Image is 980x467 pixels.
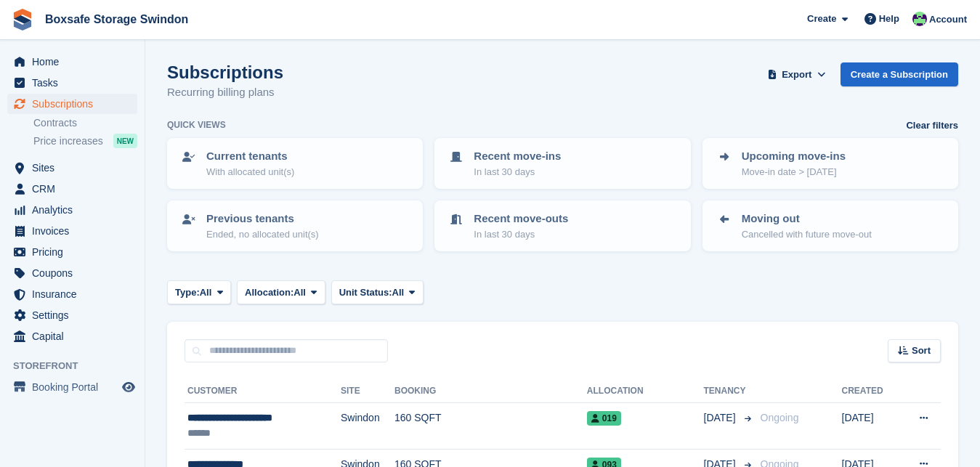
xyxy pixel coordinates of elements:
[237,280,325,304] button: Allocation: All
[7,52,137,72] a: menu
[587,411,621,426] span: 019
[341,380,394,403] th: Site
[742,165,846,179] p: Move-in date > [DATE]
[206,165,294,179] p: With allocated unit(s)
[704,410,739,426] span: [DATE]
[7,305,137,325] a: menu
[436,139,689,187] a: Recent move-ins In last 30 days
[474,148,561,165] p: Recent move-ins
[32,326,119,346] span: Capital
[742,211,872,227] p: Moving out
[704,139,957,187] a: Upcoming move-ins Move-in date > [DATE]
[167,280,231,304] button: Type: All
[167,62,283,82] h1: Subscriptions
[32,284,119,304] span: Insurance
[32,377,119,397] span: Booking Portal
[33,116,137,130] a: Contracts
[742,227,872,242] p: Cancelled with future move-out
[704,202,957,250] a: Moving out Cancelled with future move-out
[32,200,119,220] span: Analytics
[200,285,212,300] span: All
[32,94,119,114] span: Subscriptions
[7,242,137,262] a: menu
[394,380,587,403] th: Booking
[392,285,405,300] span: All
[7,263,137,283] a: menu
[245,285,293,300] span: Allocation:
[120,378,137,396] a: Preview store
[113,134,137,148] div: NEW
[841,62,958,86] a: Create a Subscription
[169,202,421,250] a: Previous tenants Ended, no allocated unit(s)
[167,84,283,101] p: Recurring billing plans
[32,179,119,199] span: CRM
[7,377,137,397] a: menu
[704,380,755,403] th: Tenancy
[206,148,294,165] p: Current tenants
[32,52,119,72] span: Home
[782,68,811,82] span: Export
[32,305,119,325] span: Settings
[339,285,392,300] span: Unit Status:
[12,9,33,31] img: stora-icon-8386f47178a22dfd0bd8f6a31ec36ba5ce8667c1dd55bd0f319d3a0aa187defe.svg
[7,73,137,93] a: menu
[474,165,561,179] p: In last 30 days
[32,263,119,283] span: Coupons
[7,179,137,199] a: menu
[587,380,704,403] th: Allocation
[293,285,306,300] span: All
[807,12,836,26] span: Create
[167,118,226,131] h6: Quick views
[32,221,119,241] span: Invoices
[206,211,319,227] p: Previous tenants
[742,148,846,165] p: Upcoming move-ins
[169,139,421,187] a: Current tenants With allocated unit(s)
[33,133,137,149] a: Price increases NEW
[39,7,194,31] a: Boxsafe Storage Swindon
[7,200,137,220] a: menu
[13,359,145,373] span: Storefront
[474,227,568,242] p: In last 30 days
[765,62,829,86] button: Export
[7,326,137,346] a: menu
[7,94,137,114] a: menu
[7,221,137,241] a: menu
[879,12,899,26] span: Help
[761,412,799,423] span: Ongoing
[32,158,119,178] span: Sites
[912,12,927,26] img: Kim Virabi
[394,403,587,450] td: 160 SQFT
[185,380,341,403] th: Customer
[7,158,137,178] a: menu
[474,211,568,227] p: Recent move-outs
[436,202,689,250] a: Recent move-outs In last 30 days
[341,403,394,450] td: Swindon
[842,403,899,450] td: [DATE]
[32,242,119,262] span: Pricing
[175,285,200,300] span: Type:
[912,344,931,358] span: Sort
[32,73,119,93] span: Tasks
[331,280,424,304] button: Unit Status: All
[842,380,899,403] th: Created
[206,227,319,242] p: Ended, no allocated unit(s)
[33,134,103,148] span: Price increases
[929,12,967,27] span: Account
[7,284,137,304] a: menu
[906,118,958,133] a: Clear filters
